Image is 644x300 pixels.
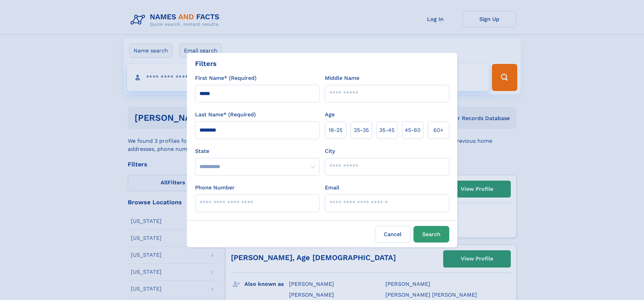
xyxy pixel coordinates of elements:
label: Last Name* (Required) [195,111,256,119]
label: Email [325,184,339,192]
button: Search [413,226,449,243]
label: Phone Number [195,184,235,192]
label: State [195,147,319,155]
span: 25‑35 [354,126,369,134]
span: 18‑25 [329,126,342,134]
label: City [325,147,335,155]
span: 45‑60 [405,126,421,134]
label: Middle Name [325,74,359,82]
div: Filters [195,59,217,69]
label: Cancel [375,226,411,243]
span: 35‑45 [379,126,395,134]
label: First Name* (Required) [195,74,257,82]
label: Age [325,111,335,119]
span: 60+ [433,126,444,134]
